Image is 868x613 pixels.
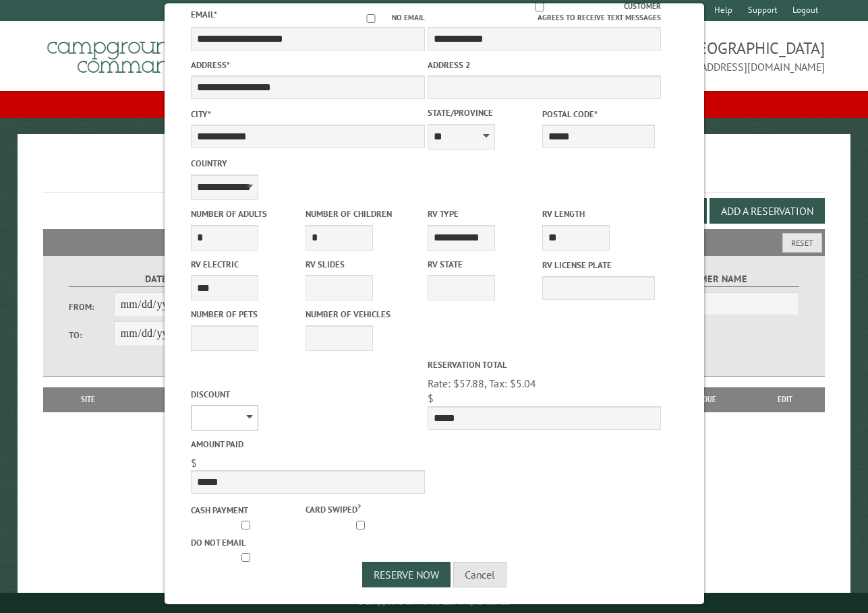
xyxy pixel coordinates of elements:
input: No email [350,14,391,23]
button: Add a Reservation [710,198,825,224]
label: RV Length [542,207,655,220]
label: To: [69,329,113,342]
label: RV State [427,258,540,271]
span: $ [190,456,196,470]
h2: Filters [43,229,824,255]
th: Edit [746,387,825,412]
a: ? [357,502,361,511]
button: Reserve Now [362,562,451,587]
label: Cash payment [190,504,303,517]
label: Number of Vehicles [306,308,418,321]
label: Postal Code [542,108,655,121]
label: Customer agrees to receive text messages [427,1,661,24]
label: Do not email [190,536,303,549]
small: © Campground Commander LLC. All rights reserved. [357,598,510,607]
span: $ [427,391,433,405]
label: RV Slides [306,258,418,271]
label: RV Electric [190,258,303,271]
label: Card swiped [306,501,418,516]
label: Dates [69,271,248,287]
label: Number of Pets [190,308,303,321]
h1: Reservations [43,156,824,193]
label: From: [69,300,113,313]
label: City [190,108,424,121]
label: RV Type [427,207,540,220]
label: Customer Name [620,271,799,287]
label: Address 2 [427,59,661,71]
label: Amount paid [190,438,424,451]
button: Reset [782,233,822,253]
span: Rate: $57.88, Tax: $5.04 [427,377,536,390]
label: Discount [190,388,424,401]
label: Country [190,157,424,170]
input: Customer agrees to receive text messages [455,3,624,11]
label: RV License Plate [542,259,655,271]
label: Email [190,9,216,20]
th: Site [50,387,126,412]
label: No email [350,12,424,24]
th: Due [672,387,746,412]
label: Number of Adults [190,207,303,220]
img: Campground Commander [43,26,212,79]
label: Reservation Total [427,358,661,371]
button: Cancel [453,562,507,587]
th: Dates [126,387,226,412]
label: Number of Children [306,207,418,220]
label: Address [190,59,424,71]
label: State/Province [427,106,540,119]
